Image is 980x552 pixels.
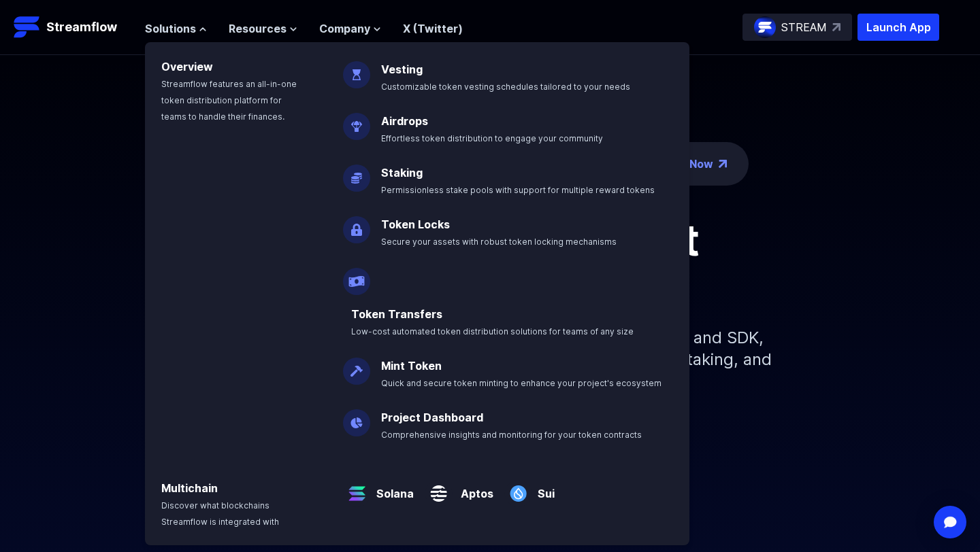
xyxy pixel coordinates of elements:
[504,469,532,507] img: Sui
[719,160,727,168] img: top-right-arrow.png
[145,20,207,37] button: Solutions
[381,133,603,143] span: Effortless token distribution to engage your community
[381,359,442,373] a: Mint Token
[343,257,370,295] img: Payroll
[351,326,634,337] span: Low-cost automated token distribution solutions for teams of any size
[343,469,371,507] img: Solana
[381,378,661,388] span: Quick and secure token minting to enhance your project's ecosystem
[343,347,370,385] img: Mint Token
[381,237,617,247] span: Secure your assets with robust token locking mechanisms
[381,166,423,179] a: Staking
[532,475,555,502] a: Sui
[381,411,483,424] a: Project Dashboard
[381,430,642,440] span: Comprehensive insights and monitoring for your token contracts
[453,475,493,502] a: Aptos
[343,398,370,436] img: Project Dashboard
[381,82,630,92] span: Customizable token vesting schedules tailored to your needs
[381,218,450,231] a: Token Locks
[319,20,370,37] span: Company
[343,205,370,243] img: Token Locks
[343,102,370,140] img: Airdrops
[14,14,41,41] img: Streamflow Logo
[14,14,131,41] a: Streamflow
[161,500,279,527] span: Discover what blockchains Streamflow is integrated with
[229,20,297,37] button: Resources
[381,185,655,195] span: Permissionless stake pools with support for multiple reward tokens
[781,19,827,35] p: STREAM
[832,23,840,31] img: top-right-arrow.svg
[319,20,381,37] button: Company
[371,475,414,502] a: Solana
[161,60,213,73] a: Overview
[425,469,453,507] img: Aptos
[934,506,966,538] div: Open Intercom Messenger
[742,14,852,41] a: STREAM
[403,22,463,35] a: X (Twitter)
[343,50,370,88] img: Vesting
[229,20,287,37] span: Resources
[754,16,776,38] img: streamflow-logo-circle.png
[857,14,939,41] button: Launch App
[343,154,370,192] img: Staking
[381,63,423,76] a: Vesting
[46,18,117,37] p: Streamflow
[161,481,218,495] a: Multichain
[145,20,196,37] span: Solutions
[161,79,297,122] span: Streamflow features an all-in-one token distribution platform for teams to handle their finances.
[351,307,442,321] a: Token Transfers
[381,114,428,128] a: Airdrops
